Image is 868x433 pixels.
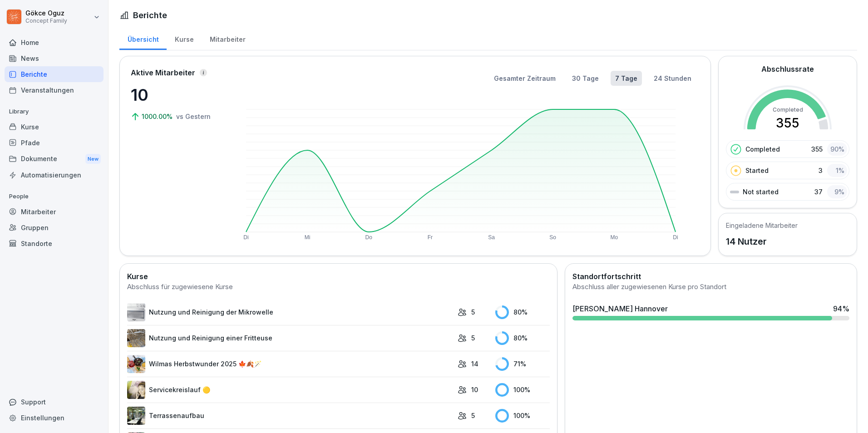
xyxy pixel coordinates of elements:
[495,357,550,371] div: 71 %
[5,204,104,220] a: Mitarbeiter
[726,235,798,248] p: 14 Nutzer
[488,234,495,241] text: Sa
[142,112,174,121] p: 1000.00%
[814,187,823,197] p: 37
[745,144,780,154] p: Completed
[495,409,550,423] div: 100 %
[131,83,222,107] p: 10
[549,234,556,241] text: So
[127,381,145,399] img: v87k9k5isnb6jqloy4jwk1in.png
[743,187,779,197] p: Not started
[243,234,248,241] text: Di
[202,27,253,50] a: Mitarbeiter
[5,119,104,135] a: Kurse
[127,329,145,347] img: b2msvuojt3s6egexuweix326.png
[5,220,104,236] a: Gruppen
[305,234,311,241] text: Mi
[489,71,560,86] button: Gesamter Zeitraum
[5,135,104,151] a: Pfade
[471,307,475,317] p: 5
[5,82,104,98] a: Veranstaltungen
[5,394,104,410] div: Support
[5,167,104,183] a: Automatisierungen
[572,282,849,292] div: Abschluss aller zugewiesenen Kurse pro Standort
[127,303,145,321] img: h1lolpoaabqe534qsg7vh4f7.png
[611,71,642,86] button: 7 Tage
[5,410,104,426] a: Einstellungen
[428,234,433,241] text: Fr
[569,300,853,324] a: [PERSON_NAME] Hannover94%
[176,112,211,121] p: vs Gestern
[127,329,453,347] a: Nutzung und Reinigung einer Fritteuse
[127,407,453,425] a: Terrassenaufbau
[5,189,104,204] p: People
[5,104,104,119] p: Library
[811,144,823,154] p: 355
[611,234,618,241] text: Mo
[127,381,453,399] a: Servicekreislauf 🟡
[5,50,104,66] a: News
[726,221,798,230] h5: Eingeladene Mitarbeiter
[25,18,67,24] p: Concept Family
[5,151,104,167] a: DokumenteNew
[5,66,104,82] a: Berichte
[131,67,195,78] p: Aktive Mitarbeiter
[495,305,550,319] div: 80 %
[127,282,550,292] div: Abschluss für zugewiesene Kurse
[827,143,847,156] div: 90 %
[471,411,475,420] p: 5
[827,185,847,198] div: 9 %
[119,27,167,50] a: Übersicht
[819,166,823,175] p: 3
[572,303,668,314] div: [PERSON_NAME] Hannover
[365,234,373,241] text: Do
[127,271,550,282] h2: Kurse
[572,271,849,282] h2: Standortfortschritt
[495,383,550,397] div: 100 %
[5,236,104,251] a: Standorte
[127,355,145,373] img: v746e0paqtf9obk4lsso3w1h.png
[761,64,814,74] h2: Abschlussrate
[127,407,145,425] img: k7kwt8bjcba8ab3e6p6yu0h2.png
[827,164,847,177] div: 1 %
[85,154,101,164] div: New
[5,34,104,50] a: Home
[471,385,478,394] p: 10
[495,331,550,345] div: 80 %
[25,10,67,17] p: Gökce Oguz
[471,333,475,343] p: 5
[127,355,453,373] a: Wilmas Herbstwunder 2025 🍁🍂🪄
[127,303,453,321] a: Nutzung und Reinigung der Mikrowelle
[567,71,603,86] button: 30 Tage
[673,234,678,241] text: Di
[167,27,202,50] a: Kurse
[471,359,478,369] p: 14
[649,71,696,86] button: 24 Stunden
[833,303,849,314] div: 94 %
[745,166,769,175] p: Started
[5,151,104,167] div: Dokumente
[133,9,167,21] h1: Berichte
